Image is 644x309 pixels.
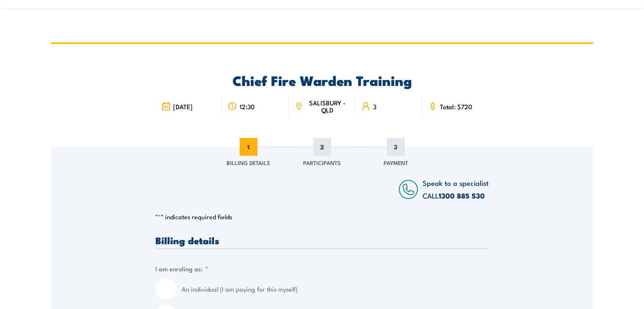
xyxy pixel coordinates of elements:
h2: Chief Fire Warden Training [155,74,489,86]
span: SALISBURY - QLD [305,99,349,113]
span: Participants [303,158,341,167]
span: Speak to a specialist CALL [423,177,489,201]
label: An individual (I am paying for this myself) [182,279,489,300]
span: 2 [313,138,331,156]
a: 1300 885 530 [439,190,485,201]
p: " " indicates required fields [155,212,489,221]
span: Total: $720 [440,103,472,110]
span: Billing Details [227,158,270,167]
legend: I am enroling as: [155,264,208,273]
span: [DATE] [173,103,193,110]
span: Payment [384,158,408,167]
h3: Billing details [155,235,489,245]
span: 12:30 [240,103,254,110]
span: 1 [240,138,257,156]
span: 3 [373,103,376,110]
span: 3 [387,138,405,156]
